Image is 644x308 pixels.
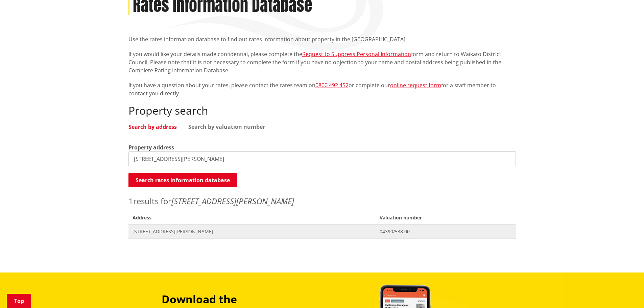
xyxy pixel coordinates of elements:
[128,50,516,74] p: If you would like your details made confidential, please complete the form and return to Waikato ...
[128,81,516,97] p: If you have a question about your rates, please contact the rates team on or complete our for a s...
[376,211,516,224] span: Valuation number
[188,124,265,129] a: Search by valuation number
[128,143,174,151] label: Property address
[613,280,637,304] iframe: Messenger Launcher
[315,81,349,89] a: 0800 492 452
[128,124,177,129] a: Search by address
[380,228,511,235] span: 04390/538.00
[128,195,133,207] span: 1
[390,81,441,89] a: online request form
[128,195,516,207] p: results for
[128,173,237,187] button: Search rates information database
[128,224,516,238] a: [STREET_ADDRESS][PERSON_NAME] 04390/538.00
[128,35,516,43] p: Use the rates information database to find out rates information about property in the [GEOGRAPHI...
[302,50,411,58] a: Request to Suppress Personal Information
[171,195,294,207] em: [STREET_ADDRESS][PERSON_NAME]
[128,211,376,224] span: Address
[7,294,31,308] a: Top
[133,228,372,235] span: [STREET_ADDRESS][PERSON_NAME]
[128,151,516,166] input: e.g. Duke Street NGARUAWAHIA
[128,104,516,117] h2: Property search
